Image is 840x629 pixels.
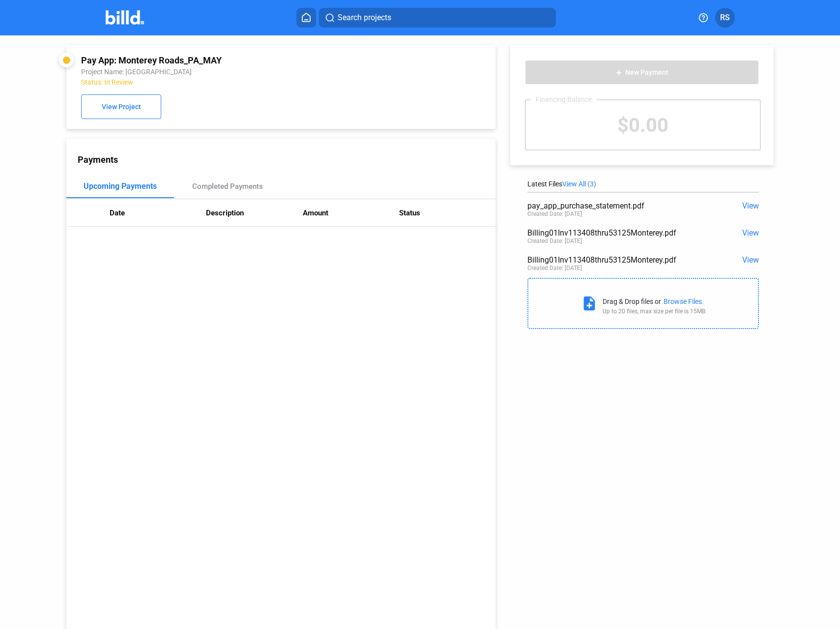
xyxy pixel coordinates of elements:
[742,201,759,210] span: View
[581,295,598,312] mat-icon: note_add
[527,255,712,265] div: Billing01Inv113408thru53125Monterey.pdf
[603,308,705,315] div: Up to 20 files, max size per file is 15MB
[81,55,401,65] div: Pay App: Monterey Roads_PA_MAY
[106,10,145,25] img: Billd Company Logo
[527,265,582,271] div: Created Date: [DATE]
[715,8,735,28] button: RS
[206,199,302,227] th: Description
[527,210,582,217] div: Created Date: [DATE]
[319,8,556,28] button: Search projects
[399,199,495,227] th: Status
[84,181,157,191] div: Upcoming Payments
[531,95,597,103] div: Financing Balance
[527,228,712,238] div: Billing01Inv113408thru53125Monterey.pdf
[625,69,668,77] span: New Payment
[527,180,758,188] div: Latest Files
[525,60,758,85] button: New Payment
[603,298,661,305] div: Drag & Drop files or
[338,12,391,24] span: Search projects
[81,78,401,86] div: Status: In Review
[562,180,596,188] span: View All (3)
[527,201,712,210] div: pay_app_purchase_statement.pdf
[615,69,623,77] mat-icon: add
[720,12,730,24] span: RS
[527,238,582,244] div: Created Date: [DATE]
[742,228,759,238] span: View
[81,68,401,76] div: Project Name: [GEOGRAPHIC_DATA]
[78,154,495,165] div: Payments
[526,100,759,150] div: $0.00
[102,103,141,111] span: View Project
[81,94,161,119] button: View Project
[192,182,263,191] div: Completed Payments
[303,199,399,227] th: Amount
[742,255,759,265] span: View
[664,298,704,305] div: Browse Files.
[110,199,206,227] th: Date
